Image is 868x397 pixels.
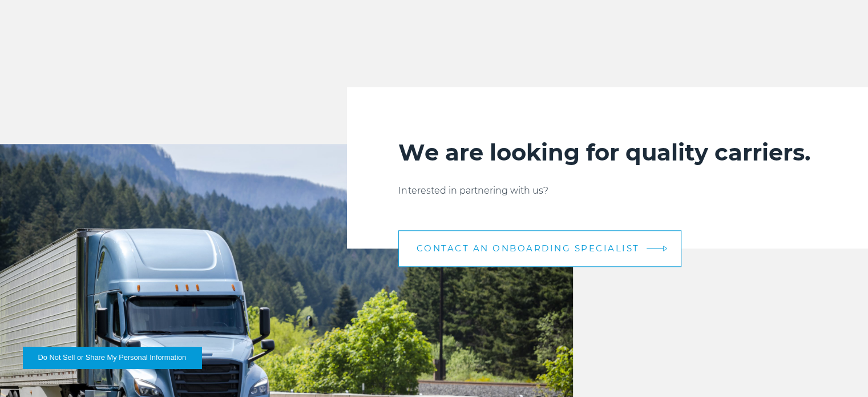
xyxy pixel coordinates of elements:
h2: We are looking for quality carriers. [398,138,817,167]
p: Interested in partnering with us? [398,184,817,198]
button: Do Not Sell or Share My Personal Information [23,347,201,368]
iframe: Chat Widget [811,342,868,397]
a: CONTACT AN ONBOARDING SPECIALIST arrow arrow [398,230,681,267]
span: CONTACT AN ONBOARDING SPECIALIST [416,244,639,252]
img: arrow [663,245,668,251]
